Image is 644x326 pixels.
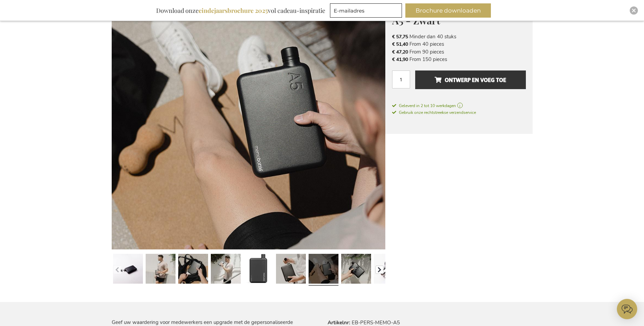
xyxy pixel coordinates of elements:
[405,3,491,18] button: Brochure downloaden
[617,299,637,319] iframe: belco-activator-frame
[374,251,404,288] a: Personalised Memobottle Stainless Steel A5 - Black
[330,3,402,18] input: E-mailadres
[392,41,408,47] span: € 51,40
[630,6,638,15] div: Close
[243,251,273,288] a: Gepersonaliseerde Memobottle Stainless Steel A5 - Zwart
[392,40,526,48] li: From 40 pieces
[392,56,526,63] li: From 150 pieces
[632,8,636,13] img: Close
[415,70,526,89] button: Ontwerp en voeg toe
[392,110,476,115] span: Gebruik onze rechtstreekse verzendservice
[392,34,408,40] span: € 57,75
[309,251,338,288] a: Personalised Memobottle Stainless Steel A5 - Black
[113,251,143,288] a: Personalised Memobottle Stainless Steel A5 - Black
[153,3,328,18] div: Download onze vol cadeau-inspiratie
[392,56,408,63] span: € 41,90
[392,70,410,88] input: Aantal
[178,251,208,288] a: Personalised Memobottle Stainless Steel A5 - Black
[341,251,371,288] a: Personalised Memobottle Stainless Steel A5 - Black
[199,6,268,15] b: eindejaarsbrochure 2025
[146,251,176,288] a: Personalised Memobottle Stainless Steel A5 - Black
[392,48,526,56] li: From 90 pieces
[330,3,404,20] form: marketing offers and promotions
[276,251,306,288] a: Personalised Memobottle Stainless Steel A5 - Black
[392,33,526,40] li: Minder dan 40 stuks
[392,103,526,109] a: Geleverd in 2 tot 10 werkdagen
[392,49,408,55] span: € 47,20
[392,109,476,116] a: Gebruik onze rechtstreekse verzendservice
[211,251,241,288] a: Personalised Memobottle Stainless Steel A5 - Black
[435,75,506,85] span: Ontwerp en voeg toe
